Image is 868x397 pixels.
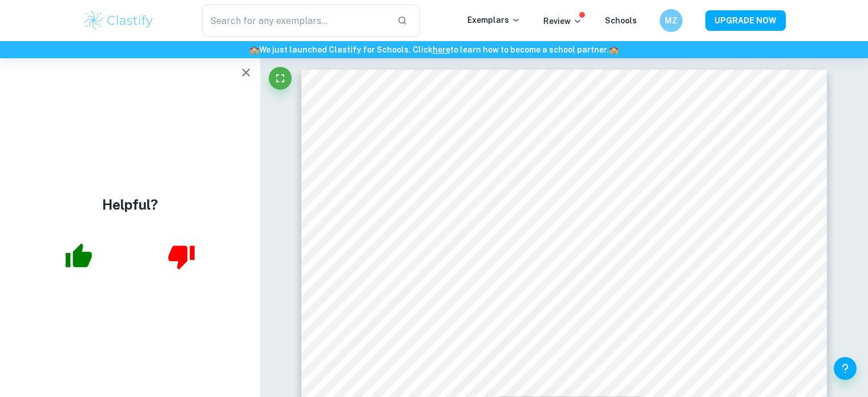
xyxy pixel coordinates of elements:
p: Review [543,15,582,27]
input: Search for any exemplars... [202,5,389,37]
h6: MZ [664,14,677,27]
a: Schools [605,16,637,25]
button: UPGRADE NOW [705,10,786,31]
span: 🏫 [249,45,259,54]
a: here [433,45,450,54]
button: Fullscreen [269,67,292,90]
p: Exemplars [467,14,520,26]
span: 🏫 [609,45,619,54]
button: Help and Feedback [834,357,857,380]
img: Clastify logo [83,9,155,32]
h4: Helpful? [102,194,158,215]
button: MZ [660,9,683,32]
h6: We just launched Clastify for Schools. Click to learn how to become a school partner. [2,43,866,56]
